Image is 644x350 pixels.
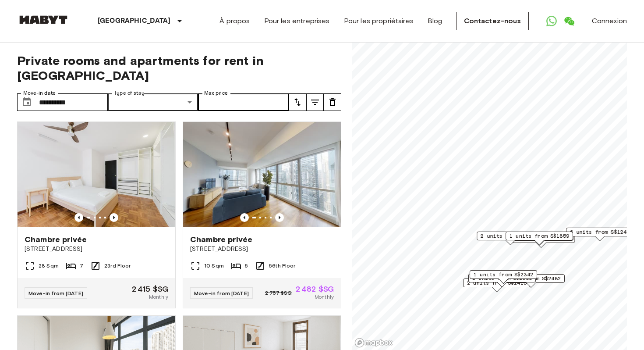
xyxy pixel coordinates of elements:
span: 7 [80,262,83,270]
span: 2 415 $SG [132,285,168,293]
button: Previous image [74,213,83,222]
div: Map marker [468,274,536,287]
span: Move-in from [DATE] [28,290,83,296]
span: 2 482 $SG [296,285,334,293]
span: 2 757 $SG [265,289,292,297]
div: Map marker [463,279,531,292]
img: Marketing picture of unit SG-01-072-003-04 [183,122,341,227]
a: Marketing picture of unit SG-01-072-003-04Previous imagePrevious imageChambre privée[STREET_ADDRE... [183,121,341,308]
button: tune [306,93,324,111]
span: [STREET_ADDRESS] [25,245,168,254]
a: Open WhatsApp [543,12,560,30]
div: Map marker [497,274,565,288]
span: 1 units from S$1859 [510,232,569,240]
span: Monthly [315,293,334,301]
p: [GEOGRAPHIC_DATA] [98,16,171,26]
span: 1 units from S$2342 [474,271,533,279]
div: Map marker [477,232,544,245]
div: Map marker [566,228,633,241]
a: À propos [219,16,250,26]
span: 23rd Floor [104,262,131,270]
button: Choose date, selected date is 1 Nov 2025 [18,93,35,111]
a: Pour les entreprises [264,16,330,26]
span: 28 Sqm [39,262,59,270]
div: Map marker [506,232,573,245]
div: Map marker [470,270,537,284]
span: Chambre privée [190,234,252,245]
label: Move-in date [23,89,56,97]
span: 5 [245,262,248,270]
a: Open WeChat [560,12,578,30]
a: Blog [428,16,442,26]
img: Habyt [17,15,70,24]
span: Move-in from [DATE] [194,290,249,296]
button: tune [324,93,341,111]
span: [STREET_ADDRESS] [190,245,334,254]
button: Previous image [240,213,249,222]
span: 2 units from S$2762 [481,232,540,240]
img: Marketing picture of unit SG-01-108-001-003 [18,122,175,227]
button: tune [289,93,306,111]
span: 6 units from S$1243 [570,228,630,236]
label: Type of stay [114,89,145,97]
a: Mapbox logo [354,338,393,348]
a: Marketing picture of unit SG-01-108-001-003Previous imagePrevious imageChambre privée[STREET_ADDR... [17,121,176,308]
span: Private rooms and apartments for rent in [GEOGRAPHIC_DATA] [17,53,341,83]
a: Connexion [592,16,627,26]
span: 2 units from S$2415 [467,279,527,287]
span: Monthly [149,293,168,301]
span: 10 Sqm [204,262,224,270]
label: Max price [204,89,228,97]
span: Chambre privée [25,234,87,245]
a: Pour les propriétaires [344,16,414,26]
button: Previous image [275,213,284,222]
span: 56th Floor [269,262,296,270]
a: Contactez-nous [456,12,529,30]
span: 2 units from S$2482 [501,275,561,282]
button: Previous image [110,213,118,222]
